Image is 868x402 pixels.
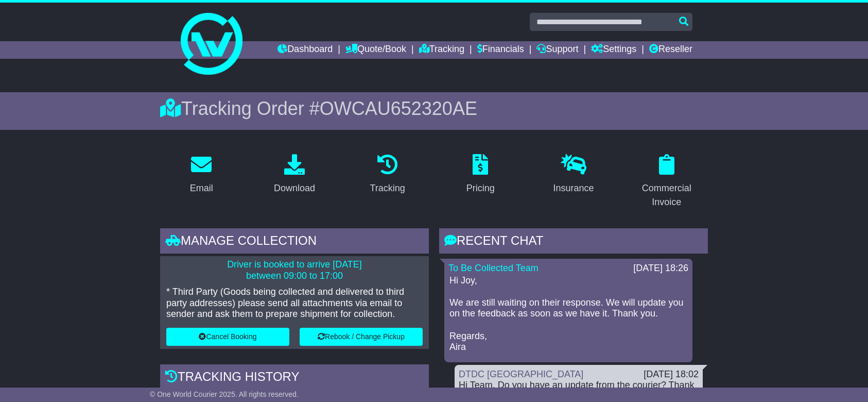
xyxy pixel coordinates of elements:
[546,150,600,199] a: Insurance
[160,364,429,392] div: Tracking history
[183,150,220,199] a: Email
[150,390,299,398] span: © One World Courier 2025. All rights reserved.
[166,259,423,281] p: Driver is booked to arrive [DATE] between 09:00 to 17:00
[160,97,708,120] div: Tracking Order #
[466,181,495,195] div: Pricing
[363,150,412,199] a: Tracking
[267,150,322,199] a: Download
[536,41,578,59] a: Support
[274,181,315,195] div: Download
[649,41,692,59] a: Reseller
[419,41,464,59] a: Tracking
[370,181,405,195] div: Tracking
[632,181,701,209] div: Commercial Invoice
[633,263,688,274] div: [DATE] 18:26
[644,369,699,380] div: [DATE] 18:02
[345,41,406,59] a: Quote/Book
[477,41,524,59] a: Financials
[300,328,423,346] button: Rebook / Change Pickup
[625,150,708,213] a: Commercial Invoice
[459,369,583,379] a: DTDC [GEOGRAPHIC_DATA]
[320,98,477,119] span: OWCAU652320AE
[277,41,333,59] a: Dashboard
[190,181,213,195] div: Email
[166,328,289,346] button: Cancel Booking
[449,275,687,353] p: Hi Joy, We are still waiting on their response. We will update you on the feedback as soon as we ...
[160,228,429,256] div: Manage collection
[460,150,501,199] a: Pricing
[459,380,699,402] div: Hi Team, Do you have an update from the courier? Thank you, [PERSON_NAME]
[439,228,708,256] div: RECENT CHAT
[166,287,423,320] p: * Third Party (Goods being collected and delivered to third party addresses) please send all atta...
[448,263,539,273] a: To Be Collected Team
[553,181,594,195] div: Insurance
[591,41,636,59] a: Settings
